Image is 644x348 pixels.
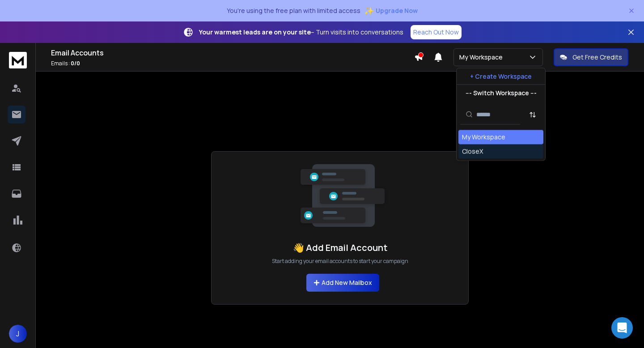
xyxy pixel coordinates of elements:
[457,68,545,85] button: + Create Workspace
[611,317,633,339] div: Open Intercom Messenger
[9,325,27,343] button: J
[199,28,403,37] p: – Turn visits into conversations
[459,53,506,62] p: My Workspace
[364,2,418,20] button: ✨Upgrade Now
[71,59,80,67] span: 0 / 0
[524,106,542,123] button: Sort by Sort A-Z
[51,60,414,67] p: Emails :
[376,6,418,15] span: Upgrade Now
[466,89,537,98] p: --- Switch Workspace ---
[227,6,360,15] p: You're using the free plan with limited access
[572,53,622,62] p: Get Free Credits
[462,133,505,142] div: My Workspace
[272,258,408,265] p: Start adding your email accounts to start your campaign
[293,242,387,254] h1: 👋 Add Email Account
[411,25,462,39] a: Reach Out Now
[470,72,532,81] p: + Create Workspace
[413,28,459,37] p: Reach Out Now
[364,4,374,17] span: ✨
[199,28,311,36] strong: Your warmest leads are on your site
[462,147,483,156] div: CloseX
[9,52,27,68] img: logo
[554,48,628,66] button: Get Free Credits
[306,274,379,292] button: Add New Mailbox
[51,47,414,58] h1: Email Accounts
